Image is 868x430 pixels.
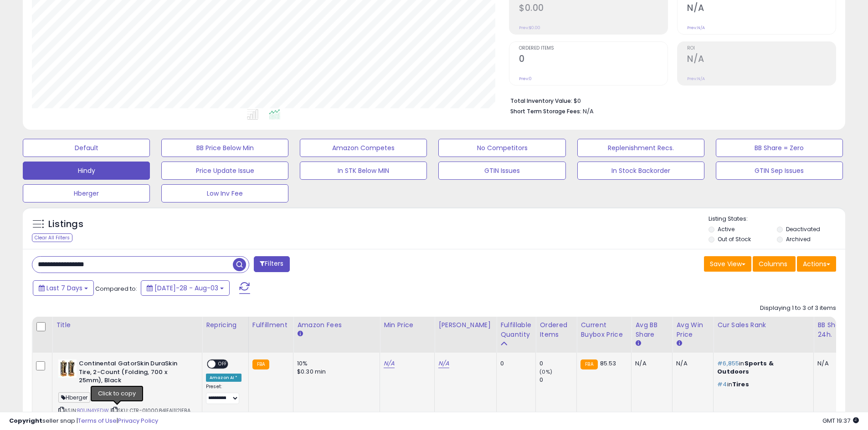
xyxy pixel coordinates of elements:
[817,359,847,368] div: N/A
[716,162,843,180] button: GTIN Sep Issues
[580,320,627,339] div: Current Buybox Price
[33,280,94,296] button: Last 7 Days
[687,3,836,15] h2: N/A
[58,359,195,425] div: ASIN:
[48,218,83,231] h5: Listings
[539,359,576,368] div: 0
[797,256,836,272] button: Actions
[161,139,288,157] button: BB Price Below Min
[717,359,806,376] p: in
[384,359,395,368] a: N/A
[717,380,727,389] span: #4
[216,360,230,368] span: OFF
[438,320,493,330] div: [PERSON_NAME]
[600,359,616,368] span: 85.53
[300,139,427,157] button: Amazon Competes
[161,184,288,202] button: Low Inv Fee
[577,139,704,157] button: Replenishment Recs.
[753,256,796,272] button: Columns
[95,284,137,293] span: Compared to:
[687,76,705,81] small: Prev: N/A
[510,97,572,105] b: Total Inventory Value:
[760,304,836,313] div: Displaying 1 to 3 of 3 items
[78,416,117,425] a: Terms of Use
[519,25,540,30] small: Prev: $0.00
[510,95,829,106] li: $0
[718,225,734,233] label: Active
[709,215,845,223] p: Listing States:
[635,320,668,339] div: Avg BB Share
[384,320,431,330] div: Min Price
[58,359,77,378] img: 51Xi9DVMsAL._SL40_.jpg
[759,259,787,268] span: Columns
[539,376,576,384] div: 0
[704,256,751,272] button: Save View
[110,407,190,414] span: | SKU: CTR-0100084|EA|1|2|FBA
[206,384,241,404] div: Preset:
[300,162,427,180] button: In STK Below MIN
[583,107,594,116] span: N/A
[297,330,303,338] small: Amazon Fees.
[79,359,190,387] b: Continental GatorSkin DuraSkin Tire, 2-Count (Folding, 700 x 25mm), Black
[519,46,668,51] span: Ordered Items
[822,416,859,425] span: 2025-08-11 19:37 GMT
[539,320,573,339] div: Ordered Items
[717,320,810,330] div: Cur Sales Rank
[580,359,597,369] small: FBA
[718,235,751,243] label: Out of Stock
[510,107,581,115] b: Short Term Storage Fees:
[56,320,198,330] div: Title
[161,162,288,180] button: Price Update Issue
[46,283,82,293] span: Last 7 Days
[539,368,552,375] small: (0%)
[500,320,532,339] div: Fulfillable Quantity
[676,339,682,348] small: Avg Win Price.
[206,320,245,330] div: Repricing
[23,162,150,180] button: Hindy
[297,359,373,368] div: 10%
[717,359,773,376] span: Sports & Outdoors
[519,54,668,66] h2: 0
[297,320,376,330] div: Amazon Fees
[519,3,668,15] h2: $0.00
[23,184,150,202] button: Hberger
[141,280,230,296] button: [DATE]-28 - Aug-03
[438,139,565,157] button: No Competitors
[635,359,665,368] div: N/A
[577,162,704,180] button: In Stock Backorder
[717,380,806,389] p: in
[9,416,42,425] strong: Copyright
[438,359,449,368] a: N/A
[687,25,705,30] small: Prev: N/A
[687,54,836,66] h2: N/A
[676,359,706,368] div: N/A
[717,359,739,368] span: #6,855
[676,320,709,339] div: Avg Win Price
[438,162,565,180] button: GTIN Issues
[687,46,836,51] span: ROI
[32,233,72,242] div: Clear All Filters
[77,407,109,415] a: B01JN4YEDW
[519,76,532,81] small: Prev: 0
[252,320,289,330] div: Fulfillment
[817,320,851,339] div: BB Share 24h.
[252,359,269,369] small: FBA
[254,256,289,272] button: Filters
[206,374,241,382] div: Amazon AI *
[297,368,373,376] div: $0.30 min
[23,139,150,157] button: Default
[118,416,158,425] a: Privacy Policy
[58,392,90,403] span: Hberger
[9,417,158,425] div: seller snap | |
[786,225,820,233] label: Deactivated
[786,235,811,243] label: Archived
[732,380,749,389] span: Tires
[635,339,641,348] small: Avg BB Share.
[500,359,529,368] div: 0
[716,139,843,157] button: BB Share = Zero
[154,283,218,293] span: [DATE]-28 - Aug-03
